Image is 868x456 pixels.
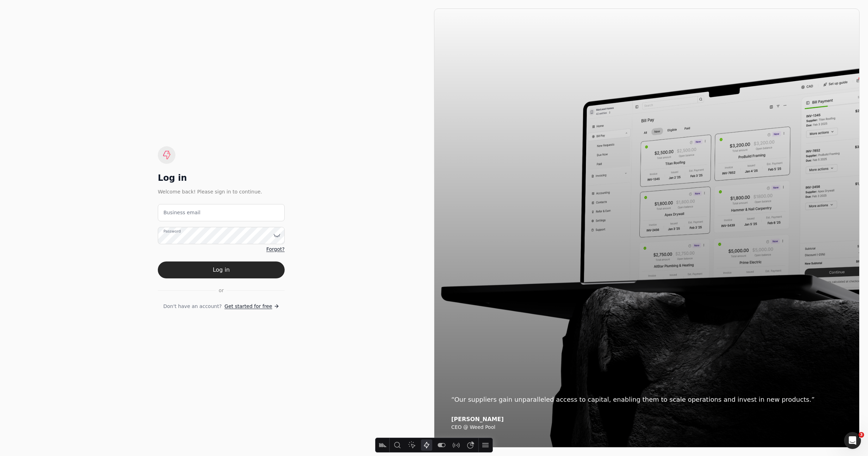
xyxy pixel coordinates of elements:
[224,303,272,310] span: Get started for free
[451,395,842,405] div: “Our suppliers gain unparalleled access to capital, enabling them to scale operations and invest ...
[158,172,285,184] div: Log in
[163,228,181,234] label: Password
[451,416,842,423] div: [PERSON_NAME]
[163,209,200,216] label: Business email
[858,432,864,438] span: 3
[266,246,285,253] a: Forgot?
[158,261,285,278] button: Log in
[224,303,279,310] a: Get started for free
[844,432,861,449] iframe: Intercom live chat
[158,188,285,196] div: Welcome back! Please sign in to continue.
[163,303,222,310] span: Don't have an account?
[451,424,842,431] div: CEO @ Weed Pool
[219,287,224,294] span: or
